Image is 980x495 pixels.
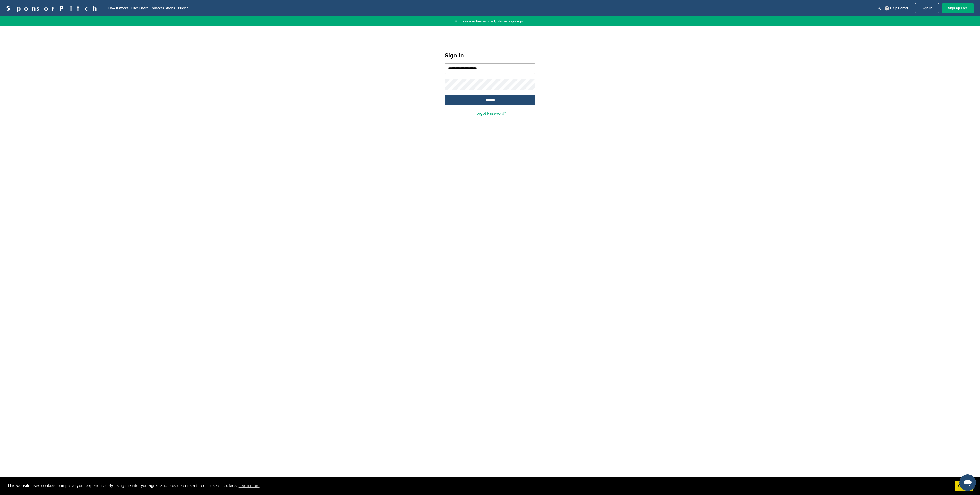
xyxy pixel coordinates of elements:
a: Sign In [915,3,939,13]
a: Help Center [884,5,909,11]
a: learn more about cookies [238,482,260,490]
iframe: Button to launch messaging window [959,474,976,491]
a: Pitch Board [131,6,149,10]
a: dismiss cookie message [955,481,973,491]
a: Sign Up Free [942,3,974,13]
a: Success Stories [152,6,175,10]
a: SponsorPitch [6,5,100,12]
h1: Sign In [445,51,535,60]
a: Forgot Password? [474,111,506,116]
a: Pricing [178,6,189,10]
a: How It Works [108,6,128,10]
span: This website uses cookies to improve your experience. By using the site, you agree and provide co... [7,482,951,490]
